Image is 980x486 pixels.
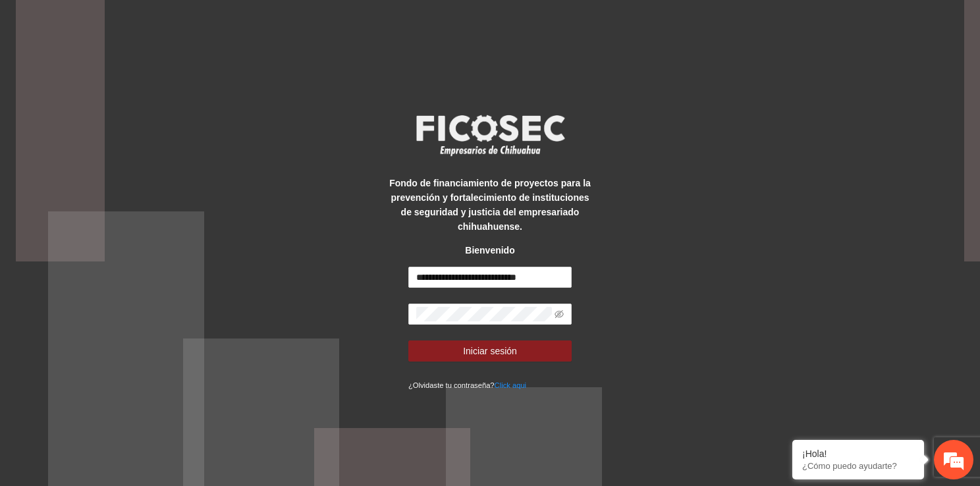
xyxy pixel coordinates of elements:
[408,111,572,159] img: logo
[555,310,564,319] span: eye-invisible
[802,461,914,471] p: ¿Cómo puedo ayudarte?
[408,381,526,389] small: ¿Olvidaste tu contraseña?
[389,178,591,232] strong: Fondo de financiamiento de proyectos para la prevención y fortalecimiento de instituciones de seg...
[802,448,914,459] div: ¡Hola!
[463,344,517,358] span: Iniciar sesión
[495,381,527,389] a: Click aqui
[408,340,572,362] button: Iniciar sesión
[465,245,514,256] strong: Bienvenido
